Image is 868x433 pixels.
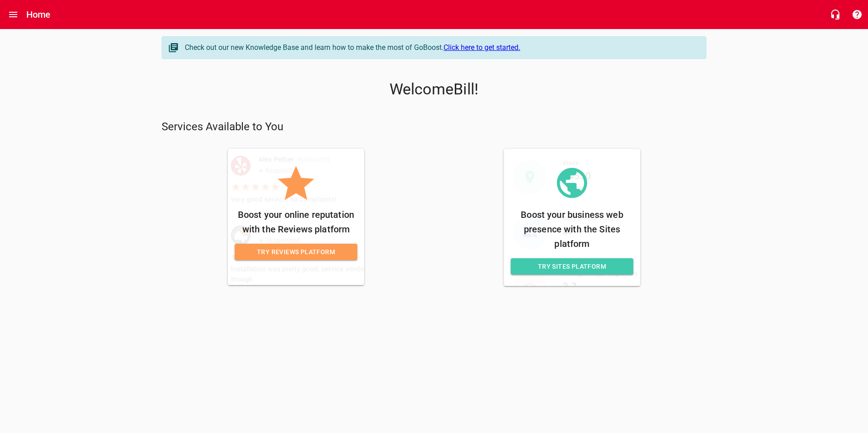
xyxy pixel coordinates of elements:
button: Live Chat [824,4,846,25]
p: Boost your business web presence with the Sites platform [511,207,633,251]
a: Try Reviews Platform [235,244,357,261]
span: Try Sites Platform [518,261,626,272]
span: Try Reviews Platform [242,246,350,258]
p: Services Available to You [162,120,706,134]
div: Check out our new Knowledge Base and learn how to make the most of GoBoost. [185,42,697,53]
a: Try Sites Platform [511,258,633,275]
h6: Home [26,7,51,22]
button: Support Portal [846,4,868,25]
p: Welcome Bill ! [162,80,706,98]
a: Click here to get started. [444,43,520,52]
p: Boost your online reputation with the Reviews platform [235,207,357,236]
button: Open drawer [2,4,24,25]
